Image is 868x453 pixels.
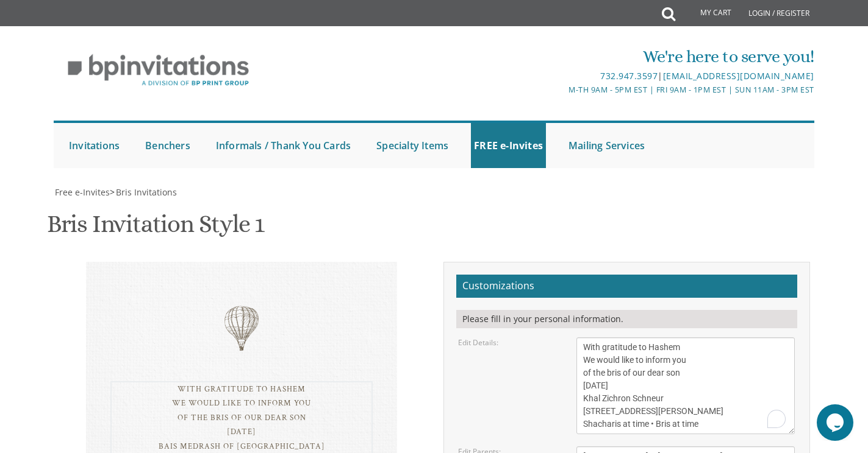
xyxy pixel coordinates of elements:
a: My Cart [674,1,740,26]
a: FREE e-Invites [471,123,546,168]
h2: Customizations [456,275,797,298]
span: Bris Invitations [116,186,177,198]
a: Specialty Items [373,123,451,168]
a: Bris Invitations [115,186,177,198]
div: We're here to serve you! [308,44,814,69]
a: Benchers [142,123,193,168]
a: Mailing Services [565,123,648,168]
label: Edit Details: [458,337,498,348]
a: Invitations [66,123,123,168]
h1: Bris Invitation Style 1 [47,211,264,247]
span: Free e-Invites [55,186,110,198]
textarea: To enrich screen reader interactions, please activate Accessibility in Grammarly extension settings [576,337,795,434]
div: M-Th 9am - 5pm EST | Fri 9am - 1pm EST | Sun 11am - 3pm EST [308,83,814,96]
a: 732.947.3597 [600,70,658,82]
a: Free e-Invites [54,186,110,198]
a: Informals / Thank You Cards [213,123,354,168]
iframe: chat widget [817,404,856,441]
div: Please fill in your personal information. [456,310,797,328]
a: [EMAIL_ADDRESS][DOMAIN_NAME] [663,70,814,82]
span: > [110,186,177,198]
img: BP Invitation Loft [54,45,263,96]
div: | [308,69,814,83]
